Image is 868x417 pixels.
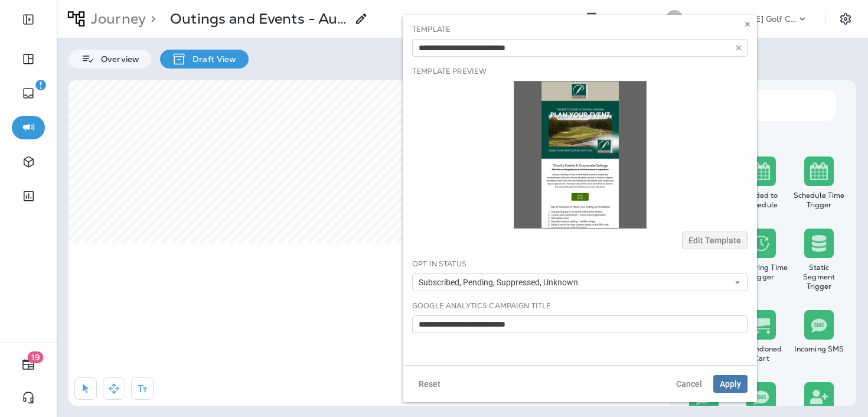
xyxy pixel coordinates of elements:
[412,375,447,393] button: Reset
[720,380,741,388] span: Apply
[412,67,487,76] label: Template Preview
[792,263,846,291] div: Static Segment Trigger
[146,10,156,28] p: >
[675,135,848,145] div: Triggers
[792,191,846,210] div: Schedule Time Trigger
[713,375,748,393] button: Apply
[792,344,846,354] div: Incoming SMS
[690,14,797,24] p: [PERSON_NAME] Golf Club
[419,278,583,288] span: Subscribed, Pending, Suppressed, Unknown
[735,191,788,210] div: Added to Schedule
[514,81,647,229] img: thumbnail for template
[86,10,146,28] p: Journey
[682,232,748,249] button: Edit Template
[95,54,139,64] p: Overview
[170,10,347,28] p: Outings and Events - August Copy
[412,273,748,291] button: Subscribed, Pending, Suppressed, Unknown
[688,236,741,245] span: Edit Template
[676,380,702,388] span: Cancel
[412,259,466,269] label: Opt In Status
[12,353,45,376] button: 19
[419,380,440,388] span: Reset
[187,54,236,64] p: Draft View
[735,344,788,363] div: Abandoned Cart
[670,375,709,393] button: Cancel
[412,301,551,311] label: Google Analytics Campaign Title
[735,263,788,282] div: Recurring Time Trigger
[665,10,683,28] div: PG
[603,14,654,24] span: Working as:
[412,25,451,34] label: Template
[12,8,45,31] button: Expand Sidebar
[835,8,856,30] button: Settings
[28,351,44,363] span: 19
